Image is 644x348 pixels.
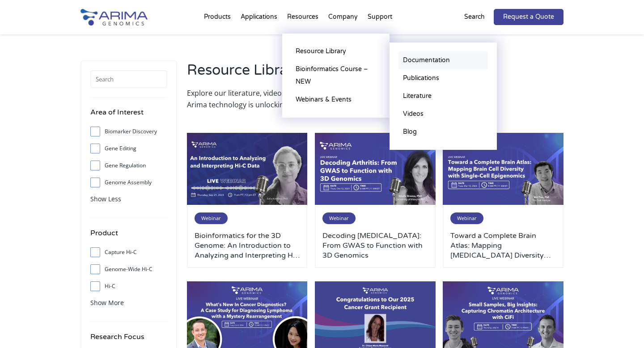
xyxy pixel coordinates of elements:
a: Bioinformatics Course – NEW [291,60,381,91]
a: Documentation [398,51,488,69]
label: Capture Hi-C [90,246,167,259]
a: Resource Library [291,42,381,60]
a: Decoding [MEDICAL_DATA]: From GWAS to Function with 3D Genomics [322,231,428,260]
label: Genome-Wide Hi-C [90,263,167,276]
span: Show Less [90,195,121,203]
span: Webinar [195,212,228,224]
label: Hi-C [90,280,167,293]
img: March-2024-Webinar-500x300.jpg [443,133,563,205]
label: Biomarker Discovery [90,125,167,138]
input: Search [90,70,167,88]
a: Webinars & Events [291,91,381,109]
label: Gene Editing [90,142,167,155]
span: Webinar [450,212,483,224]
a: Literature [398,87,488,105]
h2: Resource Library [187,60,371,87]
a: Videos [398,105,488,123]
label: Gene Regulation [90,159,167,172]
p: Search [464,11,485,23]
img: October-2023-Webinar-1-500x300.jpg [315,133,436,205]
span: Show More [90,298,124,307]
p: Explore our literature, videos, blogs to learn how Arima technology is unlocking new biological i... [187,87,371,110]
a: Bioinformatics for the 3D Genome: An Introduction to Analyzing and Interpreting Hi-C Data [195,231,300,260]
img: Sep-2023-Webinar-500x300.jpg [187,133,308,205]
a: Publications [398,69,488,87]
h4: Area of Interest [90,106,167,125]
h4: Product [90,227,167,246]
label: Genome Assembly [90,176,167,189]
img: Arima-Genomics-logo [80,9,148,25]
a: Toward a Complete Brain Atlas: Mapping [MEDICAL_DATA] Diversity with Single-Cell Epigenomics [450,231,556,260]
a: Request a Quote [494,9,563,25]
a: Blog [398,123,488,141]
span: Webinar [322,212,356,224]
